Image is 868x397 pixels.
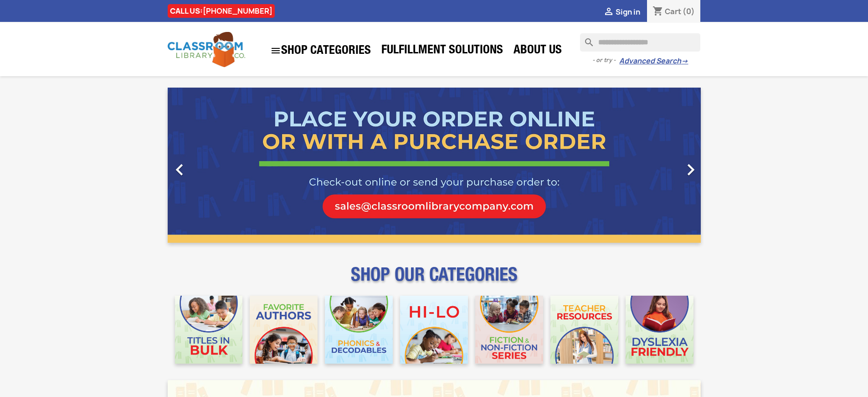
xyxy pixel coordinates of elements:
img: CLC_Teacher_Resources_Mobile.jpg [550,296,618,364]
a:  Sign in [603,7,640,17]
a: Advanced Search→ [619,57,688,66]
span: Sign in [616,7,640,17]
i: search [580,33,591,44]
span: Cart [665,6,681,16]
i: shopping_cart [652,6,663,17]
img: CLC_HiLo_Mobile.jpg [400,296,468,364]
input: Search [580,33,700,52]
ul: Carousel container [168,88,701,243]
i:  [270,45,281,56]
span: (0) [683,6,695,16]
a: [PHONE_NUMBER] [203,6,272,16]
i:  [603,7,614,18]
a: Next [621,88,701,243]
span: - or try - [592,56,619,65]
img: CLC_Bulk_Mobile.jpg [175,296,243,364]
i:  [168,158,191,181]
a: About Us [509,42,566,60]
img: Classroom Library Company [168,32,245,67]
span: → [681,57,688,66]
img: CLC_Fiction_Nonfiction_Mobile.jpg [475,296,543,364]
i:  [679,158,702,181]
a: SHOP CATEGORIES [266,41,375,61]
img: CLC_Dyslexia_Mobile.jpg [626,296,693,364]
a: Fulfillment Solutions [377,42,508,60]
div: CALL US: [168,4,275,18]
a: Previous [168,88,248,243]
img: CLC_Favorite_Authors_Mobile.jpg [250,296,318,364]
p: SHOP OUR CATEGORIES [168,272,701,288]
img: CLC_Phonics_And_Decodables_Mobile.jpg [325,296,393,364]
